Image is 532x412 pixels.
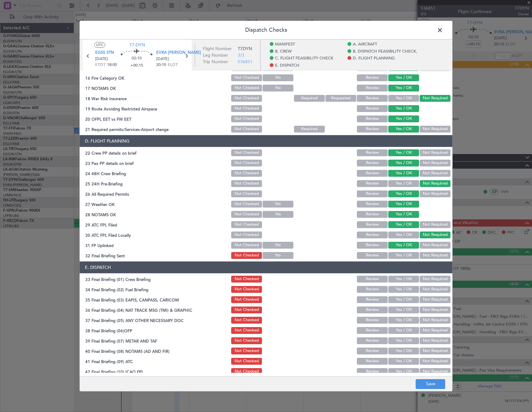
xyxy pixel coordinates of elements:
[420,307,450,313] button: Not Required
[420,160,450,166] button: Not Required
[388,74,419,81] button: Yes / OK
[388,286,419,293] button: Yes / OK
[420,348,450,354] button: Not Required
[420,358,450,365] button: Not Required
[388,317,419,324] button: Yes / OK
[388,105,419,112] button: Yes / OK
[420,286,450,293] button: Not Required
[420,95,450,102] button: Not Required
[420,232,450,238] button: Not Required
[388,327,419,334] button: Yes / OK
[416,379,445,389] button: Save
[420,149,450,156] button: Not Required
[388,368,419,375] button: Yes / OK
[388,276,419,283] button: Yes / OK
[388,348,419,354] button: Yes / OK
[420,190,450,197] button: Not Required
[388,232,419,238] button: Yes / OK
[420,296,450,303] button: Not Required
[388,337,419,344] button: Yes / OK
[420,337,450,344] button: Not Required
[388,201,419,208] button: Yes / OK
[80,21,452,40] header: Dispatch Checks
[420,126,450,133] button: Not Required
[388,190,419,197] button: Yes / OK
[420,317,450,324] button: Not Required
[420,170,450,177] button: Not Required
[388,149,419,156] button: Yes / OK
[388,95,419,102] button: Yes / OK
[388,221,419,228] button: Yes / OK
[388,252,419,259] button: Yes / OK
[388,211,419,218] button: Yes / OK
[420,276,450,283] button: Not Required
[388,180,419,187] button: Yes / OK
[420,368,450,375] button: Not Required
[388,296,419,303] button: Yes / OK
[388,160,419,166] button: Yes / OK
[420,242,450,249] button: Not Required
[420,180,450,187] button: Not Required
[388,358,419,365] button: Yes / OK
[388,85,419,91] button: Yes / OK
[388,115,419,122] button: Yes / OK
[420,327,450,334] button: Not Required
[388,307,419,313] button: Yes / OK
[420,252,450,259] button: Not Required
[388,242,419,249] button: Yes / OK
[420,221,450,228] button: Not Required
[388,126,419,133] button: Yes / OK
[388,170,419,177] button: Yes / OK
